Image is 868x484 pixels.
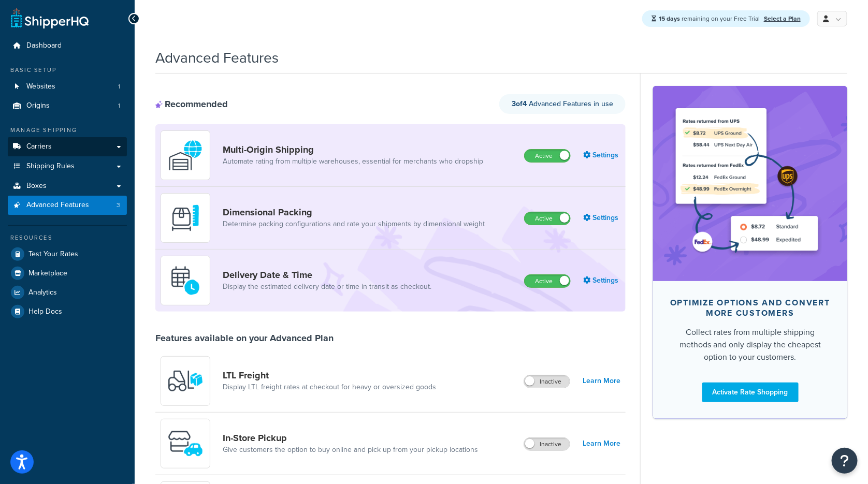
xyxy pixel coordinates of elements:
[583,211,620,225] a: Settings
[28,307,62,316] span: Help Docs
[223,282,431,292] a: Display the estimated delivery date or time in transit as checkout.
[155,332,334,344] div: Features available on your Advanced Plan
[8,126,127,135] div: Manage Shipping
[8,36,127,55] a: Dashboard
[832,448,858,474] button: Open Resource Center
[167,262,204,299] img: gfkeb5ejjkALwAAAABJRU5ErkJggg==
[223,207,485,218] a: Dimensional Packing
[8,96,127,115] li: Origins
[8,196,127,215] li: Advanced Features
[28,288,57,297] span: Analytics
[659,14,761,23] span: remaining on your Free Trial
[223,144,483,155] a: Multi-Origin Shipping
[670,326,831,363] div: Collect rates from multiple shipping methods and only display the cheapest option to your customers.
[8,264,127,283] a: Marketplace
[670,298,831,318] div: Optimize options and convert more customers
[223,445,478,455] a: Give customers the option to buy online and pick up from your pickup locations
[525,212,570,225] label: Active
[669,101,832,265] img: feature-image-rateshop-7084cbbcb2e67ef1d54c2e976f0e592697130d5817b016cf7cc7e13314366067.png
[512,98,613,109] span: Advanced Features in use
[26,201,89,210] span: Advanced Features
[118,101,120,110] span: 1
[8,66,127,75] div: Basic Setup
[8,77,127,96] a: Websites1
[8,233,127,242] div: Resources
[155,98,228,110] div: Recommended
[155,48,279,68] h1: Advanced Features
[28,269,67,278] span: Marketplace
[8,196,127,215] a: Advanced Features3
[524,438,570,450] label: Inactive
[223,219,485,229] a: Determine packing configurations and rate your shipments by dimensional weight
[583,374,620,388] a: Learn More
[167,363,204,399] img: y79ZsPf0fXUFUhFXDzUgf+ktZg5F2+ohG75+v3d2s1D9TjoU8PiyCIluIjV41seZevKCRuEjTPPOKHJsQcmKCXGdfprl3L4q7...
[8,77,127,96] li: Websites
[8,137,127,156] a: Carriers
[525,150,570,162] label: Active
[118,82,120,91] span: 1
[26,101,50,110] span: Origins
[8,245,127,263] a: Test Your Rates
[28,250,78,259] span: Test Your Rates
[702,383,799,402] a: Activate Rate Shopping
[512,98,527,109] strong: 3 of 4
[8,283,127,302] a: Analytics
[583,273,620,288] a: Settings
[26,182,47,190] span: Boxes
[764,14,801,23] a: Select a Plan
[223,269,431,281] a: Delivery Date & Time
[117,201,120,210] span: 3
[26,41,62,50] span: Dashboard
[223,382,436,392] a: Display LTL freight rates at checkout for heavy or oversized goods
[167,426,204,462] img: wfgcfpwTIucLEAAAAASUVORK5CYII=
[167,137,204,173] img: WatD5o0RtDAAAAAElFTkSuQmCC
[524,375,570,388] label: Inactive
[8,96,127,115] a: Origins1
[26,82,55,91] span: Websites
[26,162,75,171] span: Shipping Rules
[8,157,127,176] a: Shipping Rules
[223,370,436,381] a: LTL Freight
[8,302,127,321] a: Help Docs
[583,148,620,163] a: Settings
[223,156,483,167] a: Automate rating from multiple warehouses, essential for merchants who dropship
[8,177,127,196] a: Boxes
[583,436,620,451] a: Learn More
[659,14,680,23] strong: 15 days
[223,432,478,444] a: In-Store Pickup
[26,142,52,151] span: Carriers
[167,200,204,236] img: DTVBYsAAAAAASUVORK5CYII=
[525,275,570,287] label: Active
